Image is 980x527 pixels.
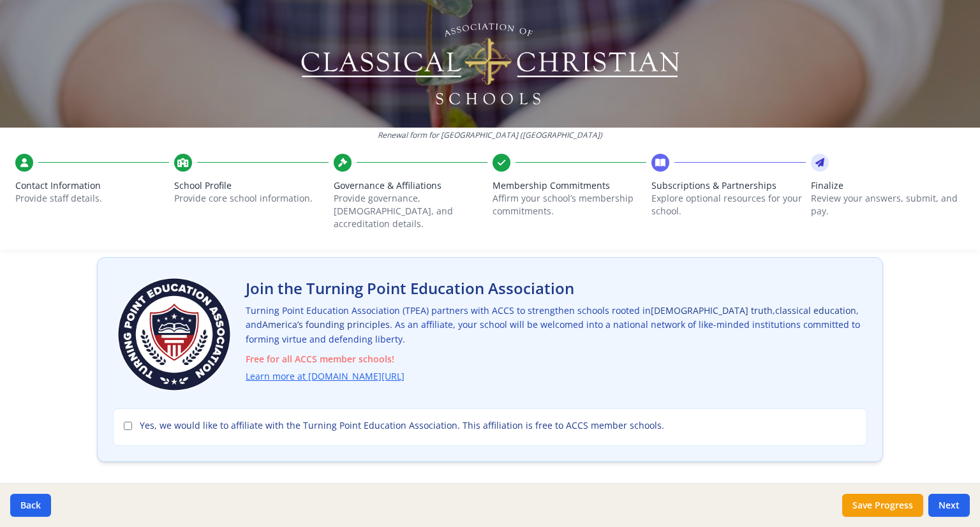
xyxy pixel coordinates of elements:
[10,494,51,517] button: Back
[334,179,487,192] span: Governance & Affiliations
[493,179,646,192] span: Membership Commitments
[246,278,867,299] h2: Join the Turning Point Education Association
[928,494,970,517] button: Next
[15,192,169,205] p: Provide staff details.
[174,179,328,192] span: School Profile
[140,419,664,432] span: Yes, we would like to affiliate with the Turning Point Education Association. This affiliation is...
[124,422,132,430] input: Yes, we would like to affiliate with the Turning Point Education Association. This affiliation is...
[493,192,646,218] p: Affirm your school’s membership commitments.
[246,369,405,384] a: Learn more at [DOMAIN_NAME][URL]
[113,273,235,396] img: Turning Point Education Association Logo
[811,179,965,192] span: Finalize
[246,304,867,384] p: Turning Point Education Association (TPEA) partners with ACCS to strengthen schools rooted in , ,...
[246,352,867,367] span: Free for all ACCS member schools!
[651,304,773,316] span: [DEMOGRAPHIC_DATA] truth
[842,494,923,517] button: Save Progress
[651,192,805,218] p: Explore optional resources for your school.
[651,179,805,192] span: Subscriptions & Partnerships
[334,192,487,230] p: Provide governance, [DEMOGRAPHIC_DATA], and accreditation details.
[299,19,681,108] img: Logo
[174,192,328,205] p: Provide core school information.
[775,304,856,316] span: classical education
[262,318,390,330] span: America’s founding principles
[811,192,965,218] p: Review your answers, submit, and pay.
[15,179,169,192] span: Contact Information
